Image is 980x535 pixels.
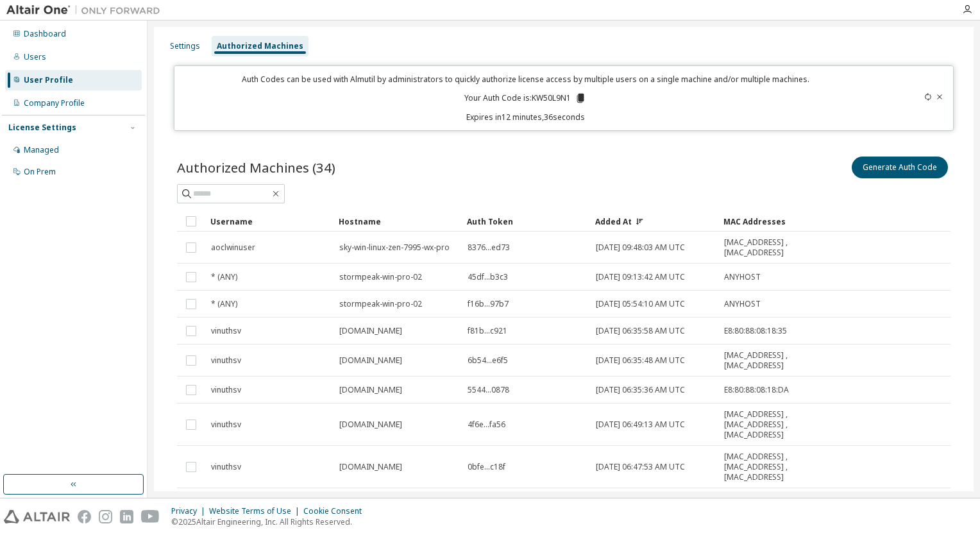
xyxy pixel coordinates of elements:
div: MAC Addresses [723,211,809,232]
span: 45df...b3c3 [468,272,508,282]
span: sky-win-linux-zen-7995-wx-pro [339,242,450,253]
div: Website Terms of Use [209,506,303,516]
div: Cookie Consent [303,506,369,516]
img: facebook.svg [78,510,91,523]
div: Users [24,52,46,62]
span: [DATE] 06:47:53 AM UTC [596,462,685,472]
span: [DATE] 09:13:42 AM UTC [596,272,685,282]
div: Username [210,211,328,232]
span: [DATE] 05:54:10 AM UTC [596,299,685,309]
span: [MAC_ADDRESS] , [MAC_ADDRESS] [724,350,809,371]
span: [DATE] 06:35:58 AM UTC [596,326,685,336]
span: E8:80:88:08:18:35 [724,326,787,336]
div: License Settings [8,123,76,133]
span: 6b54...e6f5 [468,355,508,366]
span: [MAC_ADDRESS] , [MAC_ADDRESS] [724,237,809,258]
span: [DOMAIN_NAME] [339,326,402,336]
div: Authorized Machines [217,41,303,51]
div: Company Profile [24,98,85,108]
span: Authorized Machines (34) [177,158,335,176]
span: stormpeak-win-pro-02 [339,299,422,309]
div: Dashboard [24,29,66,39]
div: Hostname [339,211,457,232]
img: Altair One [6,4,167,17]
span: [DATE] 06:49:13 AM UTC [596,420,685,430]
span: ANYHOST [724,272,761,282]
span: [DATE] 06:35:48 AM UTC [596,355,685,366]
div: Added At [595,211,713,232]
div: User Profile [24,75,73,85]
span: * (ANY) [211,272,237,282]
span: E8:80:88:08:18:DA [724,385,789,395]
span: vinuthsv [211,326,241,336]
span: * (ANY) [211,299,237,309]
span: [DATE] 09:48:03 AM UTC [596,242,685,253]
span: [MAC_ADDRESS] , [MAC_ADDRESS] , [MAC_ADDRESS] [724,452,809,482]
span: [DOMAIN_NAME] [339,462,402,472]
span: [DOMAIN_NAME] [339,385,402,395]
span: stormpeak-win-pro-02 [339,272,422,282]
span: f16b...97b7 [468,299,509,309]
img: altair_logo.svg [4,510,70,523]
span: [MAC_ADDRESS] , [MAC_ADDRESS] , [MAC_ADDRESS] [724,409,809,440]
span: ANYHOST [724,299,761,309]
div: Managed [24,145,59,155]
div: On Prem [24,167,56,177]
div: Privacy [171,506,209,516]
p: Expires in 12 minutes, 36 seconds [182,112,869,123]
span: vinuthsv [211,420,241,430]
div: Settings [170,41,200,51]
p: © 2025 Altair Engineering, Inc. All Rights Reserved. [171,516,369,527]
span: 5544...0878 [468,385,509,395]
span: vinuthsv [211,355,241,366]
span: [DOMAIN_NAME] [339,420,402,430]
div: Auth Token [467,211,585,232]
span: 0bfe...c18f [468,462,505,472]
span: 8376...ed73 [468,242,510,253]
img: linkedin.svg [120,510,133,523]
span: f81b...c921 [468,326,507,336]
button: Generate Auth Code [852,157,948,178]
span: 4f6e...fa56 [468,420,505,430]
p: Your Auth Code is: KW50L9N1 [464,92,586,104]
img: youtube.svg [141,510,160,523]
img: instagram.svg [99,510,112,523]
p: Auth Codes can be used with Almutil by administrators to quickly authorize license access by mult... [182,74,869,85]
span: vinuthsv [211,462,241,472]
span: aoclwinuser [211,242,255,253]
span: [DOMAIN_NAME] [339,355,402,366]
span: [DATE] 06:35:36 AM UTC [596,385,685,395]
span: vinuthsv [211,385,241,395]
